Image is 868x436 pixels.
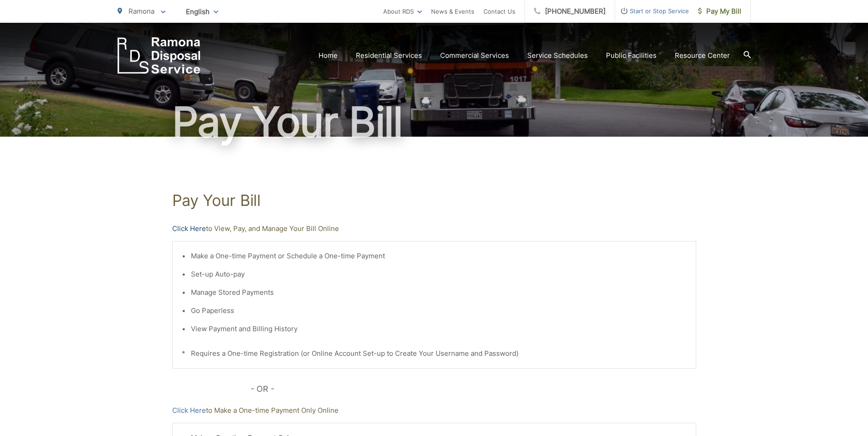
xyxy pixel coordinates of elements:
[191,323,687,334] li: View Payment and Billing History
[191,269,687,280] li: Set-up Auto-pay
[251,382,696,396] p: - OR -
[172,223,206,234] a: Click Here
[191,305,687,316] li: Go Paperless
[172,223,696,234] p: to View, Pay, and Manage Your Bill Online
[191,287,687,298] li: Manage Stored Payments
[606,50,657,61] a: Public Facilities
[118,37,200,74] a: EDCD logo. Return to the homepage.
[172,405,206,416] a: Click Here
[172,405,696,416] p: to Make a One-time Payment Only Online
[356,50,422,61] a: Residential Services
[179,4,225,20] span: English
[118,99,751,145] h1: Pay Your Bill
[172,191,696,210] h1: Pay Your Bill
[191,251,687,262] li: Make a One-time Payment or Schedule a One-time Payment
[128,7,154,15] span: Ramona
[318,50,338,61] a: Home
[383,6,422,17] a: About RDS
[675,50,730,61] a: Resource Center
[698,6,741,17] span: Pay My Bill
[431,6,474,17] a: News & Events
[440,50,509,61] a: Commercial Services
[483,6,515,17] a: Contact Us
[527,50,588,61] a: Service Schedules
[182,348,687,359] p: * Requires a One-time Registration (or Online Account Set-up to Create Your Username and Password)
